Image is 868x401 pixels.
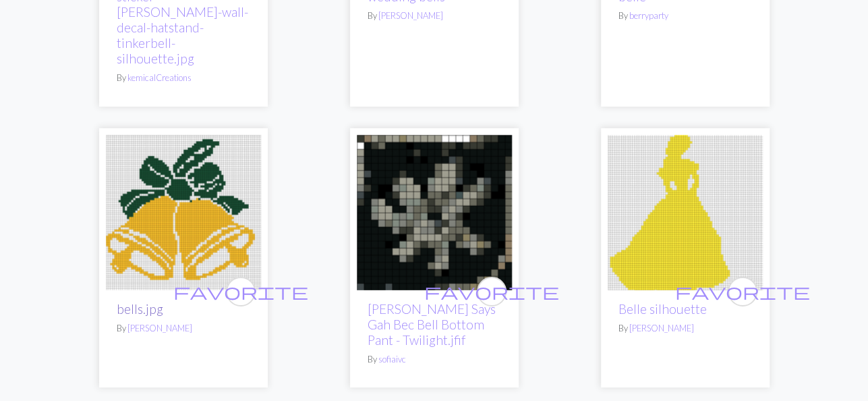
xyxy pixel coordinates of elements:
[378,10,443,21] a: [PERSON_NAME]
[368,9,501,22] p: By
[127,72,192,83] a: kemicalCreations
[368,301,496,348] a: [PERSON_NAME] Says Gah Bec Bell Bottom Pant - Twilight.jfif
[357,135,512,290] img: Lisa Says Gah Bec Bell Bottom Pant - Twilight.jfif
[477,277,507,306] button: favourite
[675,278,810,305] i: favourite
[106,135,261,290] img: bells.jpg
[117,72,250,84] p: By
[629,323,694,333] a: [PERSON_NAME]
[424,278,559,305] i: favourite
[127,323,192,333] a: [PERSON_NAME]
[618,9,752,22] p: By
[173,281,308,302] span: favorite
[424,281,559,302] span: favorite
[378,354,406,365] a: sofiaivc
[728,277,757,306] button: favourite
[618,322,752,335] p: By
[117,322,250,335] p: By
[173,278,308,305] i: favourite
[368,353,501,366] p: By
[106,205,261,217] a: bells.jpg
[357,205,512,217] a: Lisa Says Gah Bec Bell Bottom Pant - Twilight.jfif
[608,135,763,290] img: Belle silhouette
[629,10,668,21] a: berryparty
[675,281,810,302] span: favorite
[117,301,163,317] a: bells.jpg
[618,301,707,317] a: Belle silhouette
[608,205,763,217] a: Belle silhouette
[226,277,256,306] button: favourite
